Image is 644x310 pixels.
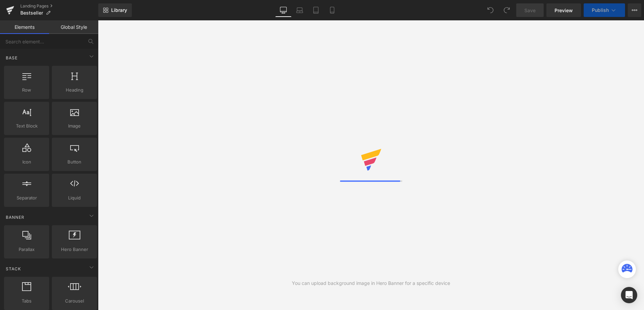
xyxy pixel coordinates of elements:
span: Banner [5,214,25,220]
div: Open Intercom Messenger [621,287,637,303]
span: Carousel [54,297,95,305]
span: Base [5,55,18,61]
span: Button [54,158,95,166]
a: New Library [98,3,132,17]
a: Mobile [324,3,340,17]
span: Bestseller [20,10,43,16]
span: Parallax [6,246,47,253]
a: Laptop [291,3,308,17]
span: Hero Banner [54,246,95,253]
button: More [628,3,641,17]
a: Desktop [275,3,291,17]
span: Row [6,86,47,94]
button: Redo [500,3,514,17]
a: Preview [546,3,581,17]
a: Tablet [308,3,324,17]
a: Global Style [49,20,98,34]
span: Text Block [6,122,47,130]
span: Preview [555,7,573,14]
span: Stack [5,266,22,272]
span: Icon [6,158,47,166]
span: Heading [54,86,95,94]
button: Publish [584,3,625,17]
span: Save [524,7,536,14]
span: Publish [592,7,609,13]
span: Liquid [54,194,95,201]
span: Image [54,122,95,130]
div: You can upload background image in Hero Banner for a specific device [292,279,450,287]
a: Landing Pages [20,3,98,9]
span: Separator [6,194,47,201]
span: Library [111,7,127,13]
span: Tabs [6,297,47,305]
button: Undo [484,3,497,17]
